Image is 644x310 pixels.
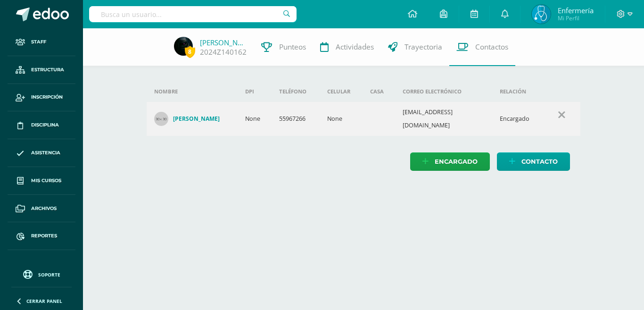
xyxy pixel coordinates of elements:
[174,37,193,56] img: ea2c9f684ff9e42fb51035a1b57a2cbb.png
[31,177,61,184] span: Mis cursos
[279,42,306,52] span: Punteos
[320,102,363,136] td: None
[38,271,60,278] span: Soporte
[8,222,75,250] a: Reportes
[449,28,515,66] a: Contactos
[8,167,75,195] a: Mis cursos
[336,42,374,52] span: Actividades
[558,6,594,15] span: Enfermería
[272,81,320,102] th: Teléfono
[521,153,558,170] span: Contacto
[11,268,72,280] a: Soporte
[272,102,320,136] td: 55967266
[200,38,247,47] a: [PERSON_NAME]
[31,205,57,212] span: Archivos
[435,153,478,170] span: Encargado
[395,81,492,102] th: Correo electrónico
[31,38,46,46] span: Staff
[31,93,63,101] span: Inscripción
[405,42,442,52] span: Trayectoria
[497,152,570,171] a: Contacto
[89,6,297,22] input: Busca un usuario...
[154,112,168,126] img: 30x30
[238,102,272,136] td: None
[8,195,75,223] a: Archivos
[363,81,395,102] th: Casa
[185,46,195,58] span: 8
[31,149,60,157] span: Asistencia
[410,152,490,171] a: Encargado
[8,28,75,56] a: Staff
[395,102,492,136] td: [EMAIL_ADDRESS][DOMAIN_NAME]
[238,81,272,102] th: DPI
[154,112,230,126] a: [PERSON_NAME]
[26,298,62,304] span: Cerrar panel
[558,14,594,22] span: Mi Perfil
[492,81,543,102] th: Relación
[173,115,220,123] h4: [PERSON_NAME]
[381,28,449,66] a: Trayectoria
[31,232,57,240] span: Reportes
[313,28,381,66] a: Actividades
[8,84,75,112] a: Inscripción
[254,28,313,66] a: Punteos
[31,66,64,74] span: Estructura
[320,81,363,102] th: Celular
[532,5,551,24] img: aa4f30ea005d28cfb9f9341ec9462115.png
[147,81,238,102] th: Nombre
[492,102,543,136] td: Encargado
[31,121,59,129] span: Disciplina
[8,56,75,84] a: Estructura
[475,42,508,52] span: Contactos
[8,111,75,139] a: Disciplina
[200,47,247,57] a: 2024Z140162
[8,139,75,167] a: Asistencia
